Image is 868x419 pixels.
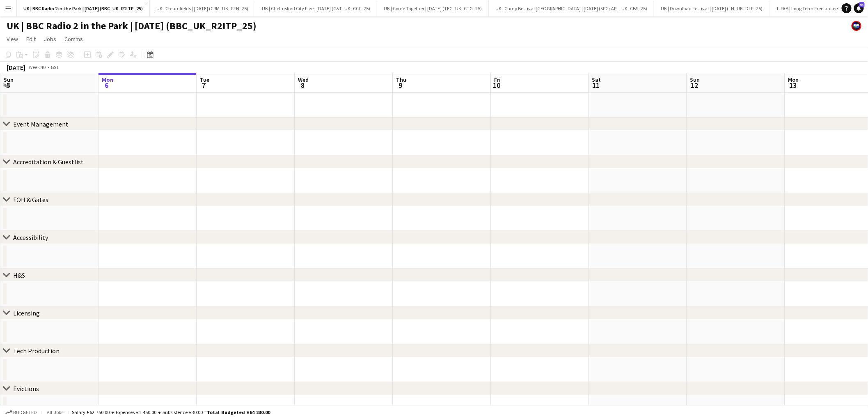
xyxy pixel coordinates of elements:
div: Tech Production [13,347,60,355]
a: Jobs [41,34,60,44]
span: 12 [689,81,700,90]
app-user-avatar: FAB Recruitment [852,21,861,31]
div: Salary £62 750.00 + Expenses £1 450.00 + Subsistence £30.00 = [72,409,270,415]
span: 7 [199,81,209,90]
div: Event Management [13,120,69,128]
span: 93 [859,2,865,7]
button: Budgeted [4,408,38,417]
span: View [7,35,18,43]
a: 93 [854,3,864,13]
span: 9 [395,81,406,90]
div: Evictions [13,384,39,393]
button: UK | Chelmsford City Live | [DATE] (C&T_UK_CCL_25) [255,0,377,16]
span: Total Budgeted £64 230.00 [207,409,270,415]
div: [DATE] [7,63,25,71]
span: Comms [64,35,83,43]
button: UK | BBC Radio 2 in the Park | [DATE] (BBC_UK_R2ITP_25) [17,0,150,16]
span: Week 40 [27,64,48,70]
span: Fri [494,76,501,83]
span: 11 [591,81,601,90]
button: UK | Camp Bestival [GEOGRAPHIC_DATA] | [DATE] (SFG/ APL_UK_CBS_25) [489,0,654,16]
button: 1. FAB | Long Term Freelancers [770,0,846,16]
span: Sat [592,76,601,83]
span: Sun [4,76,14,83]
span: 6 [101,81,113,90]
span: Tue [200,76,209,83]
span: Jobs [44,35,56,43]
span: 10 [493,81,501,90]
a: View [3,34,21,44]
span: 5 [2,81,14,90]
div: Accreditation & Guestlist [13,158,84,166]
span: 13 [787,81,799,90]
span: Mon [788,76,799,83]
a: Comms [61,34,86,44]
div: Accessibility [13,233,48,242]
div: BST [51,64,59,70]
span: Sun [690,76,700,83]
span: Thu [396,76,406,83]
button: UK | Download Festival | [DATE] (LN_UK_DLF_25) [654,0,770,16]
div: FOH & Gates [13,196,48,204]
span: Edit [26,35,36,43]
div: Licensing [13,309,40,317]
button: UK | Creamfields | [DATE] (CRM_UK_CFN_25) [150,0,255,16]
span: Mon [102,76,113,83]
span: Wed [298,76,309,83]
a: Edit [23,34,39,44]
button: UK | Come Together | [DATE] (TEG_UK_CTG_25) [377,0,489,16]
h1: UK | BBC Radio 2 in the Park | [DATE] (BBC_UK_R2ITP_25) [7,20,257,32]
span: 8 [297,81,309,90]
div: H&S [13,271,25,279]
span: Budgeted [13,410,37,415]
span: All jobs [45,409,65,415]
